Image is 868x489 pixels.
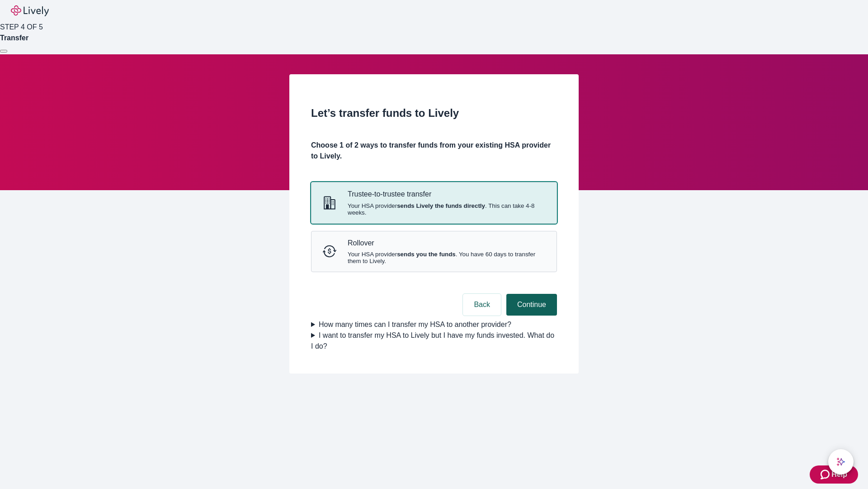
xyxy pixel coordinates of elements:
[831,469,847,480] span: Help
[348,190,546,198] p: Trustee-to-trustee transfer
[311,319,557,330] summary: How many times can I transfer my HSA to another provider?
[810,465,858,484] button: Zendesk support iconHelp
[348,239,546,247] p: Rollover
[397,202,485,209] strong: sends Lively the funds directly
[348,251,546,264] span: Your HSA provider . You have 60 days to transfer them to Lively.
[463,294,501,316] button: Back
[397,251,456,258] strong: sends you the funds
[311,231,557,272] button: RolloverRolloverYour HSA providersends you the funds. You have 60 days to transfer them to Lively.
[311,330,557,352] summary: I want to transfer my HSA to Lively but I have my funds invested. What do I do?
[322,196,337,210] svg: Trustee-to-trustee
[311,140,557,162] h4: Choose 1 of 2 ways to transfer funds from your existing HSA provider to Lively.
[348,202,546,216] span: Your HSA provider . This can take 4-8 weeks.
[821,469,831,480] svg: Zendesk support icon
[506,294,557,316] button: Continue
[11,5,49,16] img: Lively
[828,449,854,475] button: chat
[311,105,557,121] h2: Let’s transfer funds to Lively
[311,182,557,223] button: Trustee-to-trusteeTrustee-to-trustee transferYour HSA providersends Lively the funds directly. Th...
[836,457,845,466] svg: Lively AI Assistant
[322,244,337,259] svg: Rollover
